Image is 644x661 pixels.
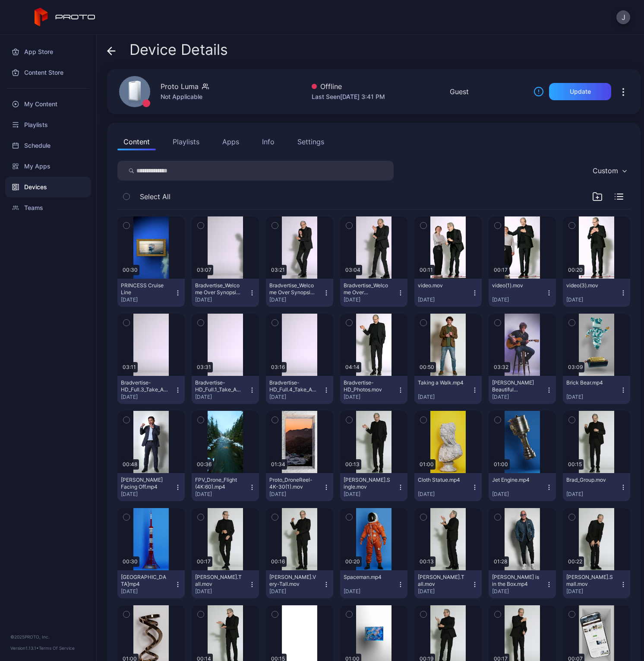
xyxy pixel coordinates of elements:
button: Taking a Walk.mp4[DATE] [414,376,482,404]
div: PRINCESS Cruise Line [121,282,168,296]
button: Playlists [167,133,205,150]
button: Update [549,83,611,100]
div: Taking a Walk.mp4 [418,379,465,386]
button: J [616,10,630,24]
span: Select All [140,191,170,202]
div: Tokyo Tower.mp4 [121,574,168,588]
div: Schedule [5,135,91,156]
div: [DATE] [121,588,174,595]
button: [PERSON_NAME].Tall.mov[DATE] [192,570,259,598]
div: Brad_Left.Tall.mov [195,574,243,588]
div: FPV_Drone_Flight (4K:60).mp4 [195,477,243,490]
div: Bradvertise-HD_Full.1_Take_A002C001.mov [195,379,243,393]
div: [DATE] [195,491,249,498]
div: [DATE] [566,588,620,595]
div: [DATE] [492,588,546,595]
a: Terms Of Service [39,645,75,651]
div: [DATE] [121,491,174,498]
div: video.mov [418,282,465,289]
button: Spaceman.mp4[DATE] [340,570,407,598]
div: [DATE] [269,394,323,400]
div: video(3).mov [566,282,614,289]
div: [DATE] [269,588,323,595]
a: App Store [5,41,91,62]
div: Last Seen [DATE] 3:41 PM [312,92,385,102]
div: [DATE] [418,491,471,498]
div: Not Applicable [161,92,209,102]
div: Content Store [5,62,91,83]
button: Apps [216,133,245,150]
div: [DATE] [566,491,620,498]
a: My Apps [5,156,91,177]
button: Bradvertise_Welcome Over Synopsis Backup.mov[DATE] [266,279,333,307]
div: Billy Morrison's Beautiful Disaster.mp4 [492,379,540,393]
div: Bradvertise-HD_Full.3_Take_A001C002.mov [121,379,168,393]
div: Bradvertise-HD_Full.4_Take_A001C003.mov [269,379,317,393]
div: Brick Bear.mp4 [566,379,614,386]
a: Teams [5,197,91,218]
div: [DATE] [269,491,323,498]
div: [DATE] [418,394,471,400]
button: [PERSON_NAME].Very-Tall.mov[DATE] [266,570,333,598]
div: [DATE] [195,394,249,400]
a: Playlists [5,114,91,135]
div: [DATE] [566,296,620,303]
button: [GEOGRAPHIC_DATA]mp4[DATE] [117,570,185,598]
button: [PERSON_NAME].Single.mov[DATE] [340,473,407,501]
button: Bradvertise-HD_Photos.mov[DATE] [340,376,407,404]
button: Content [117,133,156,150]
button: Cloth Statue.mp4[DATE] [414,473,482,501]
div: Brad_Left.Small.mov [566,574,614,588]
span: Version 1.13.1 • [10,645,39,651]
div: [DATE] [492,296,546,303]
div: Bradvertise-HD_Photos.mov [344,379,391,393]
div: [DATE] [195,296,249,303]
div: [DATE] [566,394,620,400]
button: Bradvertise-HD_Full.4_Take_A001C003.mov[DATE] [266,376,333,404]
div: Jet Engine.mp4 [492,477,540,483]
div: [DATE] [344,296,397,303]
div: Proto_DroneReel-4K-30(1).mov [269,477,317,490]
div: Guest [450,86,469,97]
button: Bradvertise-HD_Full.1_Take_A002C001.mov[DATE] [192,376,259,404]
span: Device Details [129,41,228,58]
button: Bradvertise-HD_Full.3_Take_A001C002.mov[DATE] [117,376,185,404]
div: [DATE] [418,588,471,595]
div: Brad_Right.Single.mov [344,477,391,490]
div: [DATE] [344,588,397,595]
button: Bradvertise_Welcome Over Synopsis(1).mov[DATE] [340,279,407,307]
button: Jet Engine.mp4[DATE] [489,473,556,501]
button: [PERSON_NAME].Small.mov[DATE] [563,570,630,598]
button: Bradvertise_Welcome Over Synopsis Alternative(1).mov[DATE] [192,279,259,307]
a: My Content [5,94,91,114]
button: Brick Bear.mp4[DATE] [563,376,630,404]
button: Custom [588,161,630,181]
div: Bradvertise_Welcome Over Synopsis(1).mov [344,282,391,296]
div: [DATE] [492,491,546,498]
div: Update [570,88,591,95]
div: Custom [593,166,618,175]
div: [DATE] [195,588,249,595]
div: Proto Luma [161,81,199,92]
div: Manny Pacquiao Facing Off.mp4 [121,477,168,490]
div: [DATE] [121,394,174,400]
div: Brad_Right.Very-Tall.mov [269,574,317,588]
div: Bradvertise_Welcome Over Synopsis Alternative(1).mov [195,282,243,296]
div: [DATE] [269,296,323,303]
div: Offline [312,81,385,92]
div: [DATE] [418,296,471,303]
button: [PERSON_NAME] Beautiful Disaster.mp4[DATE] [489,376,556,404]
div: Settings [297,137,324,147]
button: Info [256,133,281,150]
button: Proto_DroneReel-4K-30(1).mov[DATE] [266,473,333,501]
button: video(1).mov[DATE] [489,279,556,307]
div: Cloth Statue.mp4 [418,477,465,483]
div: [DATE] [344,491,397,498]
div: Spaceman.mp4 [344,574,391,581]
div: Bradvertise_Welcome Over Synopsis Backup.mov [269,282,317,296]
